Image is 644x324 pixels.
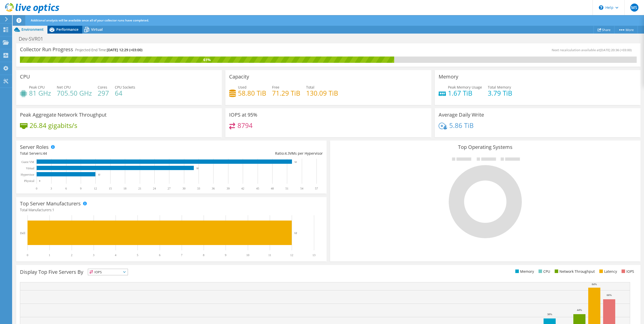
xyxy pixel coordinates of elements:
text: 0 [39,180,40,182]
h3: Capacity [229,74,249,79]
span: Used [238,85,247,90]
h4: 8794 [237,123,253,128]
li: Network Throughput [553,269,595,274]
text: 38% [547,313,552,316]
span: Cores [98,85,107,90]
span: Total [306,85,314,90]
h1: Dev-SVR01 [16,36,51,42]
h4: 71.29 TiB [272,90,300,96]
span: Total Memory [488,85,511,90]
text: Dell [20,231,25,235]
text: 6 [159,253,160,257]
span: [DATE] 12:29 (+03:00) [107,47,142,52]
text: 9 [225,253,226,257]
div: Ratio: VMs per Hypervisor [171,151,323,156]
h4: Total Manufacturers: [20,207,323,213]
span: 1 [52,207,54,212]
h4: 3.79 TiB [488,90,512,96]
span: IOPS [88,269,128,275]
h4: 58.80 TiB [238,90,266,96]
text: 15 [109,187,112,190]
text: 0 [27,253,28,257]
text: 27 [168,187,171,190]
text: 8 [203,253,204,257]
h4: 705.50 GHz [57,90,92,96]
span: Peak Memory Usage [448,85,482,90]
h4: 81 GHz [29,90,51,96]
li: IOPS [620,269,634,274]
text: 9 [80,187,82,190]
text: 45 [256,187,259,190]
text: 51 [285,187,288,190]
text: 6 [65,187,67,190]
span: Net CPU [57,85,71,90]
text: 18 [123,187,126,190]
span: CPU Sockets [115,85,135,90]
text: 36 [212,187,215,190]
h4: 26.84 gigabits/s [30,123,77,128]
text: 66% [607,293,612,296]
span: Additional analysis will be available once all of your collector runs have completed. [31,18,149,22]
text: 12 [94,187,97,190]
h4: 64 [115,90,135,96]
span: [DATE] 20:36 (+03:00) [600,48,632,52]
h3: Top Server Manufacturers [20,201,81,206]
text: 30 [182,187,185,190]
text: 12 [98,173,100,176]
text: 48 [271,187,274,190]
text: 33 [197,187,200,190]
text: 21 [138,187,141,190]
text: 4 [115,253,116,257]
text: 44% [577,308,582,311]
a: More [614,26,638,34]
text: 11 [268,253,271,257]
li: Latency [598,269,617,274]
text: 24 [153,187,156,190]
a: Share [594,26,614,34]
div: Total Servers: [20,151,171,156]
h4: 1.67 TiB [448,90,482,96]
text: 7 [181,253,182,257]
text: 10 [246,253,249,257]
h3: Peak Aggregate Network Throughput [20,112,106,118]
span: Next recalculation available at [552,48,634,52]
text: 3 [50,187,52,190]
li: Memory [514,269,534,274]
h3: CPU [20,74,30,79]
span: Environment [21,27,44,32]
li: CPU [537,269,550,274]
text: 54 [300,187,303,190]
h3: Server Roles [20,144,49,150]
span: Peak CPU [29,85,45,90]
div: 61% [20,57,394,63]
span: Virtual [91,27,103,32]
h3: Top Operating Systems [334,144,637,150]
text: 1 [49,253,50,257]
h4: 5.86 TiB [449,123,474,128]
h4: Projected End Time: [75,47,142,53]
text: Virtual [26,167,35,170]
text: Guest VM [21,160,34,164]
text: 12 [290,253,293,257]
text: 2 [71,253,72,257]
span: 44 [43,151,47,156]
text: 12 [294,231,297,234]
text: 5 [137,253,138,257]
svg: \n [599,5,603,10]
text: 0 [36,187,37,190]
text: 39 [227,187,230,190]
span: Free [272,85,279,90]
text: 13 [312,253,315,257]
text: 57 [315,187,318,190]
h3: Average Daily Write [439,112,484,118]
text: 52 [294,161,297,163]
text: 84% [592,283,597,286]
text: Hypervisor [21,173,34,176]
text: 3 [93,253,94,257]
text: 42 [241,187,244,190]
h4: 130.09 TiB [306,90,338,96]
h3: IOPS at 95% [229,112,257,118]
text: 32 [196,167,199,170]
span: MS [630,4,638,12]
h4: 297 [98,90,109,96]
